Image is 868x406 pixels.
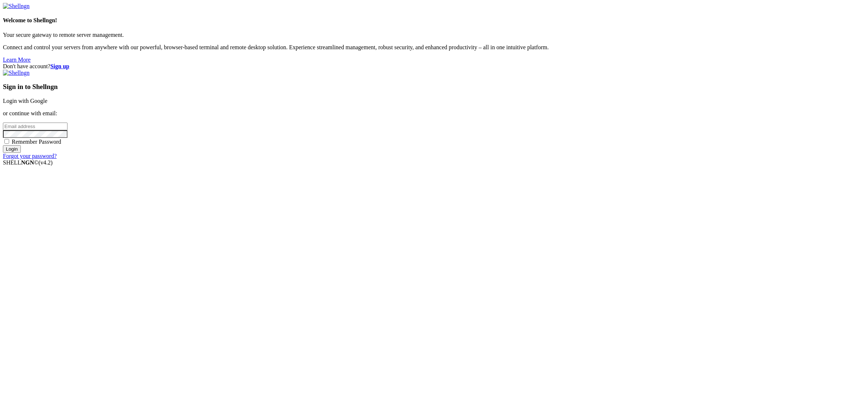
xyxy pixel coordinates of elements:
span: 4.2.0 [39,159,53,166]
a: Sign up [50,63,69,69]
span: SHELL © [3,159,53,166]
input: Login [3,145,21,153]
img: Shellngn [3,3,30,9]
input: Remember Password [4,139,9,144]
p: Your secure gateway to remote server management. [3,32,865,38]
p: or continue with email: [3,110,865,117]
img: Shellngn [3,70,30,76]
b: NGN [21,159,34,166]
input: Email address [3,123,67,130]
p: Connect and control your servers from anywhere with our powerful, browser-based terminal and remo... [3,44,865,51]
h3: Sign in to Shellngn [3,83,865,91]
div: Don't have account? [3,63,865,70]
h4: Welcome to Shellngn! [3,17,865,24]
a: Learn More [3,57,31,63]
a: Login with Google [3,98,47,104]
span: Remember Password [12,139,61,145]
a: Forgot your password? [3,153,57,159]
